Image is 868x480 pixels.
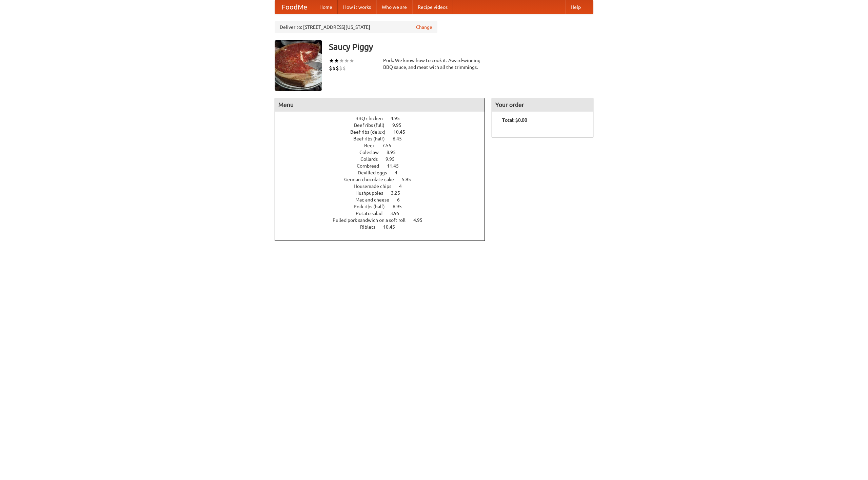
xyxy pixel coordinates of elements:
div: Pork. We know how to cook it. Award-winning BBQ sauce, and meat with all the trimmings. [383,57,485,71]
li: ★ [329,57,334,64]
a: Hushpuppies 3.25 [355,190,413,196]
li: ★ [339,57,344,64]
span: Coleslaw [359,150,386,155]
li: ★ [334,57,339,64]
a: Beef ribs (half) 6.45 [353,136,414,141]
a: Potato salad 3.95 [356,211,412,216]
span: Cornbread [357,163,386,169]
span: Pork ribs (half) [354,204,392,209]
span: Beef ribs (half) [353,136,392,141]
span: 4 [399,184,409,189]
a: Beef ribs (delux) 10.45 [350,129,418,135]
a: Who we are [376,0,412,14]
img: angular.jpg [275,40,322,91]
span: 9.95 [386,156,401,162]
a: Help [565,0,586,14]
span: 6 [397,197,407,203]
span: 6.95 [393,204,409,209]
a: Devilled eggs 4 [358,170,410,175]
span: 10.45 [393,129,412,135]
a: BBQ chicken 4.95 [355,116,412,121]
span: 3.25 [391,190,407,196]
h4: Your order [492,98,593,112]
a: Beef ribs (full) 9.95 [354,122,414,128]
a: Mac and cheese 6 [355,197,412,203]
a: Beer 7.55 [364,143,404,148]
li: ★ [349,57,354,64]
span: 6.45 [393,136,409,141]
h4: Menu [275,98,485,112]
a: Housemade chips 4 [354,184,414,189]
a: Collards 9.95 [360,156,407,162]
li: ★ [344,57,349,64]
span: 10.45 [383,224,402,230]
li: $ [342,64,346,72]
span: 9.95 [392,122,408,128]
span: German chocolate cake [344,177,401,182]
span: 11.45 [387,163,406,169]
span: Devilled eggs [358,170,394,175]
li: $ [336,64,339,72]
span: 8.95 [387,150,402,155]
a: Recipe videos [412,0,453,14]
a: Pork ribs (half) 6.95 [354,204,414,209]
h3: Saucy Piggy [329,40,593,54]
li: $ [332,64,336,72]
a: Riblets 10.45 [360,224,408,230]
span: 4.95 [391,116,407,121]
a: Change [416,24,432,31]
span: 5.95 [402,177,418,182]
a: Home [314,0,338,14]
span: Beer [364,143,381,148]
span: Hushpuppies [355,190,390,196]
li: $ [329,64,332,72]
span: BBQ chicken [355,116,390,121]
a: How it works [338,0,376,14]
a: FoodMe [275,0,314,14]
a: German chocolate cake 5.95 [344,177,423,182]
li: $ [339,64,342,72]
span: 4.95 [413,217,429,223]
span: Beef ribs (delux) [350,129,392,135]
span: 7.55 [382,143,398,148]
div: Deliver to: [STREET_ADDRESS][US_STATE] [275,21,437,33]
span: 4 [395,170,404,175]
span: Mac and cheese [355,197,396,203]
a: Coleslaw 8.95 [359,150,408,155]
span: 3.95 [390,211,406,216]
b: Total: $0.00 [502,117,527,123]
span: Riblets [360,224,382,230]
a: Cornbread 11.45 [357,163,411,169]
a: Pulled pork sandwich on a soft roll 4.95 [333,217,435,223]
span: Pulled pork sandwich on a soft roll [333,217,412,223]
span: Potato salad [356,211,389,216]
span: Beef ribs (full) [354,122,391,128]
span: Collards [360,156,384,162]
span: Housemade chips [354,184,398,189]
